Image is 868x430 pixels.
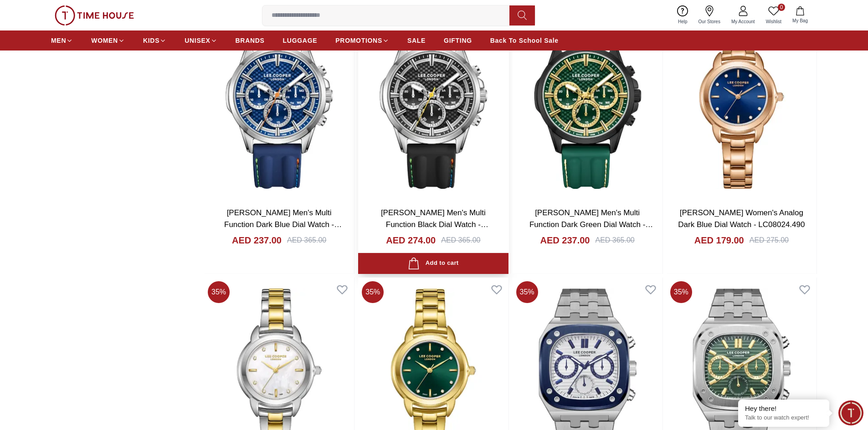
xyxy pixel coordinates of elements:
[143,32,166,49] a: KIDS
[236,36,265,45] span: BRANDS
[208,281,230,303] span: 35 %
[513,4,663,200] img: Lee Cooper Men's Multi Function Dark Green Dial Watch - LC08048.077
[283,36,318,45] span: LUGGAGE
[283,32,318,49] a: LUGGAGE
[204,4,354,200] img: Lee Cooper Men's Multi Function Dark Blue Dial Watch - LC08048.399
[362,281,384,303] span: 35 %
[91,36,118,45] span: WOMEN
[381,208,488,240] a: [PERSON_NAME] Men's Multi Function Black Dial Watch - LC08048.351
[789,17,812,24] span: My Bag
[540,234,590,247] h4: AED 237.00
[667,4,817,200] img: Lee Cooper Women's Analog Dark Blue Dial Watch - LC08024.490
[674,18,691,25] span: Help
[185,32,217,49] a: UNISEX
[444,36,472,45] span: GIFTING
[386,234,436,247] h4: AED 274.00
[441,235,480,246] div: AED 365.00
[91,32,125,49] a: WOMEN
[51,32,73,49] a: MEN
[678,208,805,229] a: [PERSON_NAME] Women's Analog Dark Blue Dial Watch - LC08024.490
[335,36,382,45] span: PROMOTIONS
[51,36,66,45] span: MEN
[762,18,785,25] span: Wishlist
[490,36,559,45] span: Back To School Sale
[490,32,559,49] a: Back To School Sale
[778,4,785,11] span: 0
[516,281,538,303] span: 35 %
[694,234,744,247] h4: AED 179.00
[232,234,282,247] h4: AED 237.00
[143,36,159,45] span: KIDS
[358,4,508,200] img: Lee Cooper Men's Multi Function Black Dial Watch - LC08048.351
[224,208,342,240] a: [PERSON_NAME] Men's Multi Function Dark Blue Dial Watch - LC08048.399
[595,235,634,246] div: AED 365.00
[236,32,265,49] a: BRANDS
[695,18,724,25] span: Our Stores
[529,208,653,240] a: [PERSON_NAME] Men's Multi Function Dark Green Dial Watch - LC08048.077
[750,235,789,246] div: AED 275.00
[444,32,472,49] a: GIFTING
[55,5,134,25] img: ...
[787,5,813,26] button: My Bag
[287,235,326,246] div: AED 365.00
[185,36,210,45] span: UNISEX
[408,258,458,270] div: Add to cart
[838,400,863,425] div: Chat Widget
[670,281,692,303] span: 35 %
[728,18,759,25] span: My Account
[673,4,693,27] a: Help
[358,253,508,274] button: Add to cart
[335,32,389,49] a: PROMOTIONS
[407,36,426,45] span: SALE
[407,32,426,49] a: SALE
[693,4,726,27] a: Our Stores
[745,404,822,413] div: Hey there!
[745,414,822,422] p: Talk to our watch expert!
[760,4,787,27] a: 0Wishlist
